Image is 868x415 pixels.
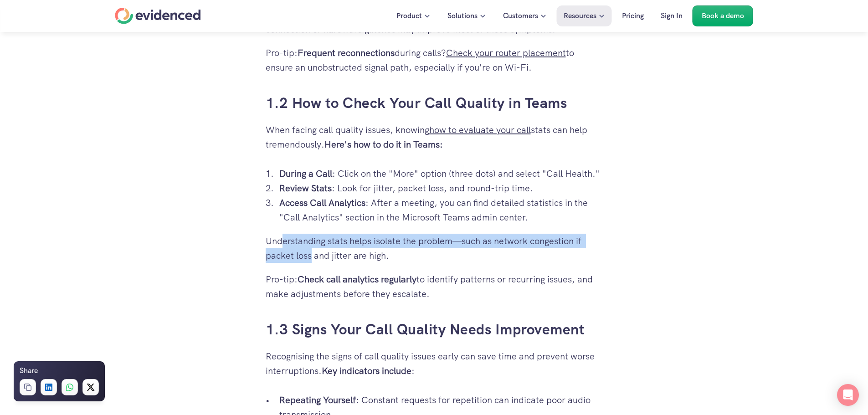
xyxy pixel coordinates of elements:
[266,93,567,113] a: 1.2 How to Check Your Call Quality in Teams
[702,10,744,22] p: Book a demo
[279,168,332,179] strong: During a Call
[396,10,422,22] p: Product
[279,394,356,406] strong: Repeating Yourself
[654,5,689,26] a: Sign In
[266,272,603,301] p: Pro-tip: to identify patterns or recurring issues, and make adjustments before they escalate.
[279,195,603,225] p: : After a meeting, you can find detailed statistics in the "Call Analytics" section in the Micros...
[564,10,596,22] p: Resources
[429,124,531,136] a: how to evaluate your call
[615,5,651,26] a: Pricing
[622,10,644,22] p: Pricing
[115,8,201,24] a: Home
[322,365,411,377] strong: Key indicators include
[693,5,753,26] a: Book a demo
[837,384,859,406] div: Open Intercom Messenger
[661,10,683,22] p: Sign In
[279,166,603,181] p: : Click on the "More" option (three dots) and select "Call Health."
[266,320,585,339] a: 1.3 Signs Your Call Quality Needs Improvement
[503,10,538,22] p: Customers
[279,197,365,209] strong: Access Call Analytics
[279,182,332,194] strong: Review Stats
[447,10,478,22] p: Solutions
[20,365,38,377] h6: Share
[279,181,603,195] p: : Look for jitter, packet loss, and round-trip time.
[266,234,603,263] p: Understanding stats helps isolate the problem—such as network congestion if packet loss and jitte...
[266,349,603,378] p: Recognising the signs of call quality issues early can save time and prevent worse interruptions. :
[266,123,603,152] p: When facing call quality issues, knowing stats can help tremendously.
[298,273,416,285] strong: Check call analytics regularly
[324,138,443,150] strong: Here's how to do it in Teams:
